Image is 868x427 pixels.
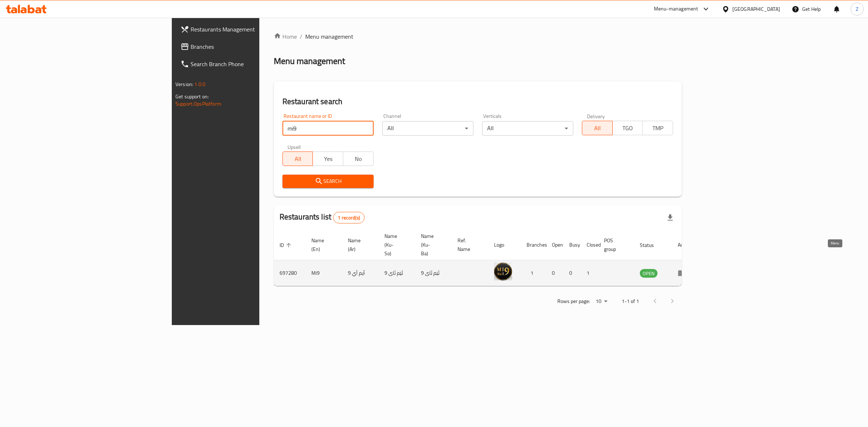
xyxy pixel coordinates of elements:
a: Support.OpsPlatform [175,99,221,108]
span: Get support on: [175,92,209,101]
span: Name (Ku-So) [384,232,407,258]
span: No [346,154,371,164]
button: TMP [642,121,673,135]
div: Export file [661,209,679,226]
span: POS group [604,236,625,253]
h2: Restaurant search [282,96,673,107]
span: Menu management [305,32,353,41]
span: OPEN [640,269,658,278]
span: All [585,123,610,133]
td: 1 [581,260,598,286]
label: Delivery [587,114,605,119]
input: Search for restaurant name or ID.. [282,121,374,136]
a: Branches [175,38,317,55]
span: TGO [616,123,640,133]
div: Total records count [333,212,365,223]
span: TMP [646,123,670,133]
span: Restaurants Management [191,25,311,34]
button: TGO [612,121,643,135]
div: All [482,121,573,136]
span: Status [640,241,663,249]
th: Branches [521,230,546,260]
nav: breadcrumb [274,32,682,41]
table: enhanced table [274,230,697,286]
th: Logo [488,230,521,260]
span: Z [856,5,859,13]
div: Menu-management [654,5,698,13]
a: Search Branch Phone [175,55,317,73]
span: Name (Ar) [348,236,370,253]
span: Search [288,177,368,186]
h2: Menu management [274,55,345,67]
span: All [286,154,310,164]
span: Ref. Name [458,236,480,253]
td: أيم أي 9 [342,260,379,286]
td: Mi9 [306,260,342,286]
p: Rows per page: [557,297,590,306]
span: ID [280,241,293,249]
div: All [382,121,473,136]
th: Open [546,230,563,260]
img: Mi9 [494,262,512,281]
button: Search [282,175,374,188]
span: Branches [191,42,311,51]
label: Upsell [288,144,301,149]
td: ئێم ئای 9 [415,260,452,286]
button: All [282,151,313,166]
button: Yes [312,151,343,166]
span: Yes [316,154,340,164]
td: ئێم ئای 9 [379,260,415,286]
span: Name (Ku-Ba) [421,232,443,258]
th: Busy [563,230,581,260]
th: Closed [581,230,598,260]
p: 1-1 of 1 [622,297,639,306]
span: 1 record(s) [333,214,364,221]
span: Version: [175,80,193,89]
div: [GEOGRAPHIC_DATA] [732,5,780,13]
button: All [582,121,613,135]
th: Action [672,230,697,260]
td: 0 [546,260,563,286]
span: Name (En) [311,236,333,253]
div: Rows per page: [593,296,610,307]
td: 0 [563,260,581,286]
span: 1.0.0 [194,80,205,89]
h2: Restaurants list [280,212,365,223]
td: 1 [521,260,546,286]
a: Restaurants Management [175,21,317,38]
span: Search Branch Phone [191,60,311,68]
button: No [343,151,374,166]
